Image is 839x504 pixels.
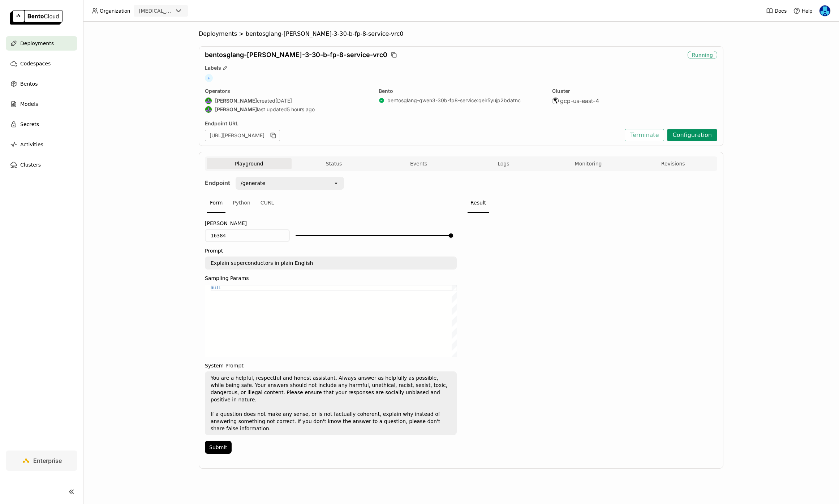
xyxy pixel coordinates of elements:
input: Selected revia. [173,8,174,15]
textarea: You are a helpful, respectful and honest assistant. Always answer as helpfully as possible, while... [206,372,456,434]
div: Python [230,193,253,213]
a: bentosglang-qwen3-30b-fp8-service:qeir5yujp2bdatnc [387,97,521,104]
span: Codespaces [20,59,51,68]
div: Help [793,7,813,14]
span: Activities [20,140,43,149]
span: Deployments [199,30,237,38]
button: Status [292,158,377,169]
div: Endpoint URL [205,120,621,127]
a: Secrets [6,117,77,132]
div: created [205,97,370,104]
span: Models [20,100,38,108]
span: Help [802,8,813,14]
span: 5 hours ago [287,106,315,113]
div: Operators [205,88,370,94]
div: last updated [205,106,370,113]
span: bentosglang-[PERSON_NAME]-3-30-b-fp-8-service-vrc0 [246,30,404,38]
textarea: Explain superconductors in plain English [206,257,456,269]
strong: Endpoint [205,179,230,186]
input: Selected /generate. [266,180,267,187]
button: Playground [207,158,292,169]
span: Enterprise [33,457,62,464]
a: Codespaces [6,56,77,71]
img: Yi Guo [819,5,830,16]
span: Docs [775,8,787,14]
span: Organization [100,8,130,14]
a: Activities [6,137,77,152]
div: Cluster [552,88,717,94]
span: Logs [498,160,509,167]
div: Running [688,51,717,59]
span: [DATE] [275,98,292,104]
label: [PERSON_NAME] [205,220,457,226]
div: Result [468,193,489,213]
div: Bento [379,88,544,94]
span: gcp-us-east-4 [560,97,599,104]
a: Bentos [6,77,77,91]
button: Revisions [631,158,715,169]
label: Prompt [205,248,457,254]
a: Deployments [6,36,77,51]
strong: [PERSON_NAME] [215,98,257,104]
span: bentosglang-[PERSON_NAME]-3-30-b-fp-8-service-vrc0 [205,51,387,59]
label: System Prompt [205,363,457,369]
span: Secrets [20,120,39,129]
a: Docs [766,7,787,14]
img: logo [10,10,63,25]
a: Models [6,97,77,111]
button: Monitoring [546,158,631,169]
a: Enterprise [6,451,77,471]
span: + [205,74,213,82]
a: Clusters [6,158,77,172]
span: > [237,30,246,38]
img: Shenyang Zhao [205,98,212,104]
button: Terminate [625,129,664,141]
span: Deployments [20,39,54,48]
nav: Breadcrumbs navigation [199,30,723,38]
strong: [PERSON_NAME] [215,106,257,113]
button: Submit [205,441,232,454]
button: Configuration [667,129,717,141]
div: [URL][PERSON_NAME] [205,130,280,141]
div: CURL [258,193,277,213]
label: Sampling Params [205,275,457,281]
button: Events [376,158,461,169]
span: null [211,285,221,290]
span: Clusters [20,160,41,169]
div: [MEDICAL_DATA] [139,7,173,14]
div: /generate [241,180,265,187]
div: Labels [205,65,717,71]
svg: open [333,180,339,186]
div: Form [207,193,225,213]
img: Shenyang Zhao [205,106,212,113]
span: Bentos [20,79,38,88]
